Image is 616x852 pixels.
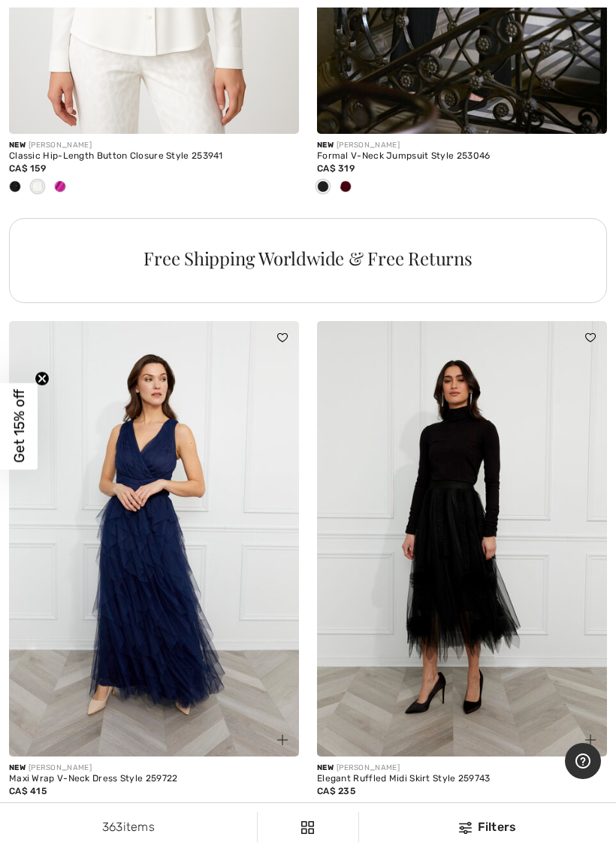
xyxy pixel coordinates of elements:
[9,140,299,151] div: [PERSON_NAME]
[317,141,334,150] span: New
[11,390,28,463] span: Get 15% off
[459,822,472,834] img: Filters
[9,763,299,774] div: [PERSON_NAME]
[4,175,26,200] div: Black
[317,163,355,174] span: CA$ 319
[317,763,607,774] div: [PERSON_NAME]
[312,175,334,200] div: Black
[317,321,607,756] img: Elegant Ruffled Midi Skirt Style 259743. Black
[9,763,26,772] span: New
[585,735,596,745] img: plus_v2.svg
[26,175,49,200] div: Vanilla 30
[317,786,355,796] span: CA$ 235
[317,140,607,151] div: [PERSON_NAME]
[301,821,314,834] img: Filters
[317,774,607,784] div: Elegant Ruffled Midi Skirt Style 259743
[585,333,596,342] img: heart_black_full.svg
[49,175,71,200] div: Cosmos
[317,763,334,772] span: New
[9,774,299,784] div: Maxi Wrap V-Neck Dress Style 259722
[277,333,288,342] img: heart_black_full.svg
[70,249,547,267] div: Free Shipping Worldwide & Free Returns
[9,151,299,162] div: Classic Hip-Length Button Closure Style 253941
[35,371,50,386] button: Close teaser
[277,735,288,745] img: plus_v2.svg
[9,786,47,796] span: CA$ 415
[9,321,299,756] img: Maxi Wrap V-Neck Dress Style 259722. Navy
[9,141,26,150] span: New
[317,151,607,162] div: Formal V-Neck Jumpsuit Style 253046
[368,818,607,836] div: Filters
[9,163,46,174] span: CA$ 159
[102,820,123,834] span: 363
[334,175,357,200] div: Merlot
[565,743,601,781] iframe: Opens a widget where you can find more information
